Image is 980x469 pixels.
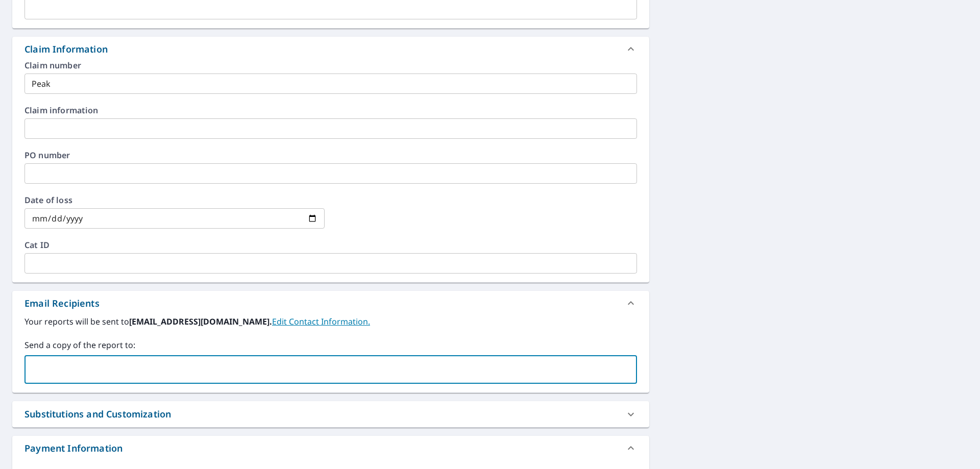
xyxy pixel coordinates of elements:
[24,339,637,351] label: Send a copy of the report to:
[24,151,637,159] label: PO number
[24,196,325,204] label: Date of loss
[24,407,171,421] div: Substitutions and Customization
[12,401,649,427] div: Substitutions and Customization
[24,241,637,249] label: Cat ID
[24,42,108,56] div: Claim Information
[24,441,122,455] div: Payment Information
[12,37,649,61] div: Claim Information
[129,316,272,327] b: [EMAIL_ADDRESS][DOMAIN_NAME].
[12,436,649,460] div: Payment Information
[12,291,649,315] div: Email Recipients
[24,106,637,114] label: Claim information
[24,297,100,310] div: Email Recipients
[272,316,370,327] a: EditContactInfo
[24,61,637,69] label: Claim number
[24,315,637,328] label: Your reports will be sent to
